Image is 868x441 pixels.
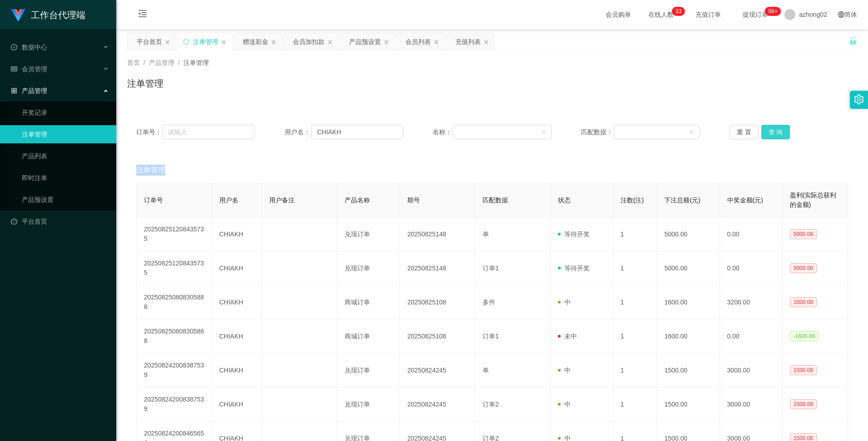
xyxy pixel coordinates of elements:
td: CHIAKH [212,387,262,421]
span: 订单2 [483,401,499,408]
td: 0.00 [720,217,783,251]
td: 0.00 [720,251,783,285]
td: 1600.00 [657,285,720,319]
span: 产品名称 [345,196,370,204]
span: 等待开奖 [558,230,590,238]
i: 图标: check-circle-o [11,44,17,50]
td: 1600.00 [657,319,720,353]
td: 5000.00 [657,217,720,251]
button: 查 询 [761,125,790,139]
p: 3 [678,7,681,16]
span: 注数(注) [621,196,644,204]
span: 提现订单 [738,11,773,18]
td: 1 [613,319,657,353]
span: 中 [558,367,571,374]
span: 订单1 [483,265,499,272]
i: 图标: sync [183,39,189,45]
span: 匹配数据： [581,127,614,137]
span: 充值订单 [691,11,725,18]
i: 图标: down [689,129,694,136]
div: 平台首页 [137,33,162,50]
i: 图标: global [838,11,844,18]
span: 单 [483,367,489,374]
a: 工作台代理端 [11,11,85,18]
span: / [178,59,180,66]
td: 兑现订单 [337,387,400,421]
a: 即时注单 [22,169,109,187]
td: 202508242008387539 [137,387,212,421]
i: 图标: close [327,39,333,45]
i: 图标: setting [854,94,864,104]
td: 兑现订单 [337,217,400,251]
span: 1500.00 [790,365,817,375]
span: 注单管理 [136,165,165,176]
span: 匹配数据 [483,196,508,204]
h1: 工作台代理端 [31,0,85,29]
i: 图标: down [541,129,546,136]
span: 状态 [558,196,571,204]
td: 3000.00 [720,387,783,421]
i: 图标: unlock [849,37,857,45]
span: 等待开奖 [558,265,590,272]
span: 数据中心 [11,44,47,51]
a: 产品预设置 [22,191,109,209]
td: 202508251208435735 [137,217,212,251]
span: 中 [558,401,571,408]
i: 图标: table [11,66,17,72]
td: 3000.00 [720,353,783,387]
span: 盈利(实际总获利的金额) [790,191,837,208]
td: CHIAKH [212,217,262,251]
div: 充值列表 [455,33,481,50]
td: 202508242008387539 [137,353,212,387]
i: 图标: close [483,39,489,45]
td: 202508250808305888 [137,319,212,353]
button: 重 置 [730,125,759,139]
div: 会员加扣款 [293,33,325,50]
td: 3200.00 [720,285,783,319]
span: 多件 [483,299,495,306]
td: 1500.00 [657,387,720,421]
td: 20250825108 [400,319,475,353]
img: logo.9652507e.png [11,9,25,22]
span: 产品管理 [149,59,174,66]
a: 产品列表 [22,147,109,165]
div: 赠送彩金 [243,33,268,50]
td: 兑现订单 [337,353,400,387]
input: 请输入 [163,125,255,139]
span: -1600.00 [790,331,819,341]
div: 产品预设置 [349,33,381,50]
td: 20250825148 [400,217,475,251]
td: 兑现订单 [337,251,400,285]
span: / [143,59,145,66]
span: 中奖金额(元) [727,196,763,204]
td: 1 [613,285,657,319]
span: 用户名 [219,196,238,204]
td: 202508251208435735 [137,251,212,285]
span: 下注总额(元) [664,196,700,204]
i: 图标: close [434,39,439,45]
span: 5000.00 [790,229,817,239]
td: CHIAKH [212,251,262,285]
span: 会员管理 [11,65,47,73]
span: 在线人数 [644,11,678,18]
i: 图标: close [165,39,170,45]
i: 图标: menu-fold [127,0,158,29]
span: 名称： [433,127,453,137]
span: 用户名： [285,127,312,137]
span: 产品管理 [11,87,47,94]
td: 20250824245 [400,353,475,387]
span: 订单号： [136,127,163,137]
span: 订单号 [144,196,163,204]
a: 注单管理 [22,125,109,143]
td: CHIAKH [212,353,262,387]
td: CHIAKH [212,319,262,353]
span: 单 [483,230,489,238]
span: 首页 [127,59,140,66]
span: 期号 [407,196,420,204]
a: 图标: dashboard平台首页 [11,212,109,230]
td: 20250824245 [400,387,475,421]
td: 商城订单 [337,285,400,319]
div: 会员列表 [405,33,431,50]
span: 订单1 [483,333,499,340]
span: 用户备注 [269,196,295,204]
